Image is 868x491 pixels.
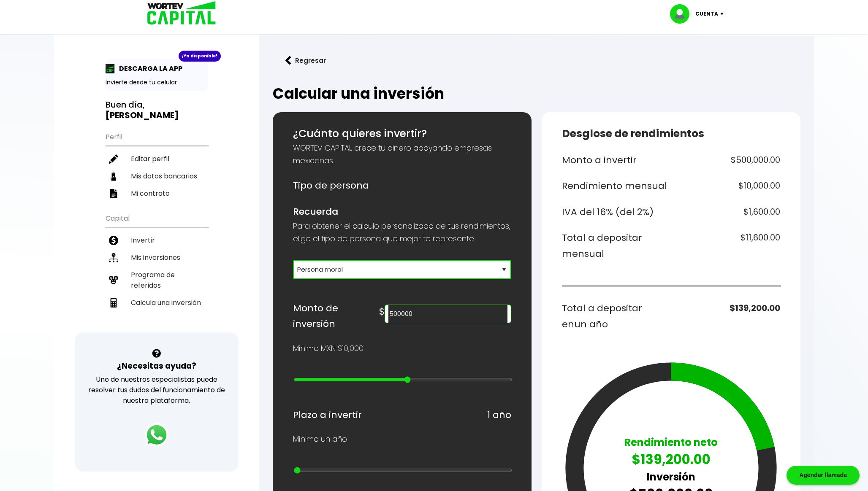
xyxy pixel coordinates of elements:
h2: Calcular una inversión [273,85,800,102]
p: Para obtener el calculo personalizado de tus rendimientos, elige el tipo de persona que mejor te ... [293,220,511,245]
img: logos_whatsapp-icon.242b2217.svg [145,423,168,447]
h6: Monto a invertir [562,152,668,168]
h6: IVA del 16% (del 2%) [562,204,668,220]
p: Mínimo un año [293,433,347,445]
p: Mínimo MXN $10,000 [293,342,363,355]
a: Mis inversiones [106,249,208,266]
h6: $139,200.00 [675,300,781,332]
ul: Perfil [106,127,208,202]
p: Inversión [624,469,718,484]
a: Mis datos bancarios [106,167,208,185]
h3: Buen día, [106,100,208,121]
h3: ¿Necesitas ayuda? [117,360,196,372]
a: Calcula una inversión [106,294,208,311]
h6: Rendimiento mensual [562,178,668,194]
a: Programa de referidos [106,266,208,294]
h6: $1,600.00 [675,204,781,220]
h5: ¿Cuánto quieres invertir? [293,126,511,142]
h6: $ [379,304,385,320]
img: invertir-icon.b3b967d7.svg [109,236,118,245]
img: editar-icon.952d3147.svg [109,154,118,164]
h6: Recuerda [293,204,511,220]
h6: Total a depositar en un año [562,300,668,332]
h6: Total a depositar mensual [562,230,668,262]
img: profile-image [670,4,695,24]
h5: Desglose de rendimientos [562,126,780,142]
p: Uno de nuestros especialistas puede resolver tus dudas del funcionamiento de nuestra plataforma. [86,374,228,406]
h6: Plazo a invertir [293,407,362,423]
div: Agendar llamada [787,466,860,485]
b: [PERSON_NAME] [106,109,179,121]
img: inversiones-icon.6695dc30.svg [109,253,118,262]
h6: 1 año [487,407,511,423]
img: recomiendanos-icon.9b8e9327.svg [109,275,118,285]
div: ¡Ya disponible! [179,51,221,62]
h6: $10,000.00 [675,178,781,194]
a: flecha izquierdaRegresar [273,49,800,72]
p: Cuenta [695,8,718,20]
a: Mi contrato [106,185,208,202]
h6: Monto de inversión [293,300,379,332]
img: datos-icon.10cf9172.svg [109,172,118,181]
img: app-icon [106,64,115,73]
img: contrato-icon.f2db500c.svg [109,189,118,198]
h6: $11,600.00 [675,230,781,262]
ul: Capital [106,209,208,332]
h6: Tipo de persona [293,178,511,194]
p: Invierte desde tu celular [106,78,208,87]
img: calculadora-icon.17d418c4.svg [109,298,118,308]
h6: $500,000.00 [675,152,781,168]
p: DESCARGA LA APP [115,63,182,74]
a: Invertir [106,232,208,249]
img: flecha izquierda [285,56,291,65]
a: Editar perfil [106,150,208,167]
p: Rendimiento neto [624,435,718,450]
button: Regresar [273,49,339,72]
img: icon-down [718,13,730,15]
p: $139,200.00 [624,450,718,469]
p: WORTEV CAPITAL crece tu dinero apoyando empresas mexicanas [293,142,511,167]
